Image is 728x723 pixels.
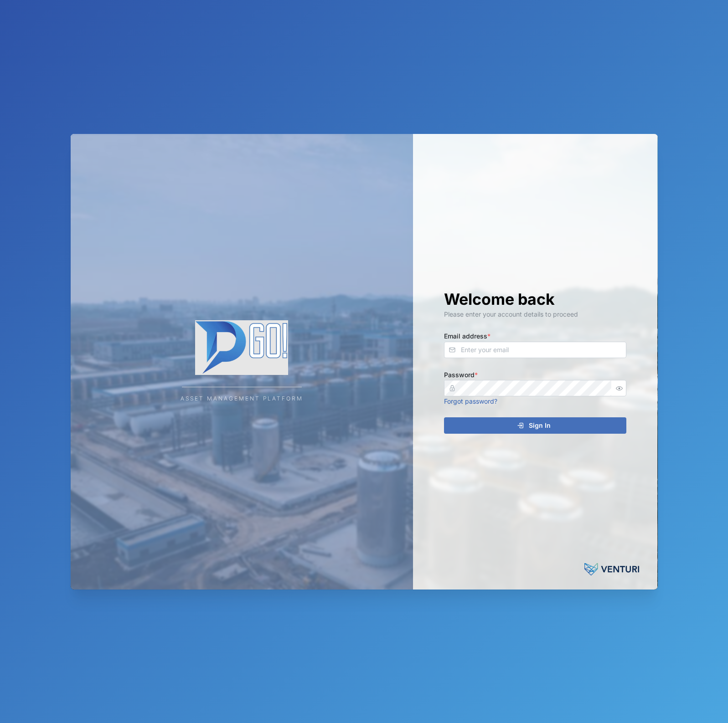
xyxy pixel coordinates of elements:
img: Powered by: Venturi [584,560,639,579]
div: Asset Management Platform [181,395,303,403]
button: Sign In [444,417,626,434]
h1: Welcome back [444,289,626,309]
a: Forgot password? [444,397,497,405]
label: Password [444,370,478,380]
label: Email address [444,331,490,341]
input: Enter your email [444,342,626,358]
div: Please enter your account details to proceed [444,309,626,319]
span: Sign In [529,418,551,433]
img: Company Logo [150,320,333,375]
